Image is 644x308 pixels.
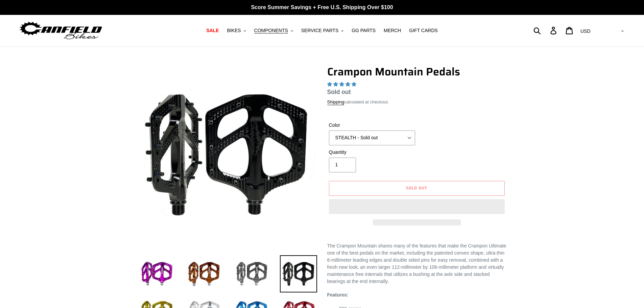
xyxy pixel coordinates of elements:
[537,23,554,38] input: Search
[327,81,358,87] span: 4.97 stars
[409,28,438,33] span: GIFT CARDS
[327,89,351,95] span: Sold out
[406,26,441,35] a: GIFT CARDS
[352,28,376,33] span: GG PARTS
[206,28,219,33] span: SALE
[19,20,103,41] img: Canfield Bikes
[280,255,317,292] img: Load image into Gallery viewer, stealth
[327,65,506,78] h1: Crampon Mountain Pedals
[227,28,241,33] span: BIKES
[327,242,506,285] p: The Crampon Mountain shares many of the features that make the Crampon Ultimate one of the best p...
[329,181,505,196] button: Sold out
[203,26,222,35] a: SALE
[233,255,270,292] img: Load image into Gallery viewer, grey
[254,28,288,33] span: COMPONENTS
[327,99,344,105] a: Shipping
[327,99,506,105] div: calculated at checkout.
[329,149,415,156] label: Quantity
[138,255,175,292] img: Load image into Gallery viewer, purple
[301,28,338,33] span: SERVICE PARTS
[185,255,222,292] img: Load image into Gallery viewer, bronze
[223,26,249,35] button: BIKES
[327,292,349,298] strong: Features:
[406,185,427,191] span: Sold out
[384,28,401,33] span: MERCH
[298,26,347,35] button: SERVICE PARTS
[380,26,404,35] a: MERCH
[329,122,415,129] label: Color
[139,67,316,243] img: stealth
[251,26,296,35] button: COMPONENTS
[348,26,379,35] a: GG PARTS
